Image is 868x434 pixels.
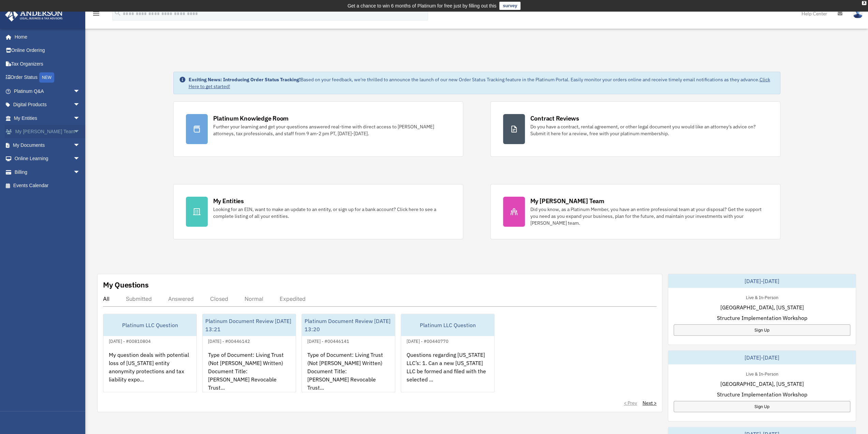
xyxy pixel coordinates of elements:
[740,370,783,377] div: Live & In-Person
[499,2,520,10] a: survey
[348,2,497,10] div: Get a chance to win 6 months of Platinum for free just by filling out this
[189,76,775,90] div: Based on your feedback, we're thrilled to announce the launch of our new Order Status Tracking fe...
[530,123,768,137] div: Do you have a contract, rental agreement, or other legal document you would like an attorney's ad...
[674,401,850,412] a: Sign Up
[5,179,90,193] a: Events Calendar
[103,314,197,392] a: Platinum LLC Question[DATE] - #00810804My question deals with potential loss of [US_STATE] entity...
[103,314,196,336] div: Platinum LLC Question
[39,72,54,83] div: NEW
[203,345,296,398] div: Type of Document: Living Trust (Not [PERSON_NAME] Written) Document Title: [PERSON_NAME] Revocabl...
[245,295,263,302] div: Normal
[643,400,657,406] a: Next >
[530,206,768,226] div: Did you know, as a Platinum Member, you have an entire professional team at your disposal? Get th...
[530,197,604,205] div: My [PERSON_NAME] Team
[103,280,149,290] div: My Questions
[73,138,87,152] span: arrow_drop_down
[168,295,194,302] div: Answered
[720,380,804,388] span: [GEOGRAPHIC_DATA], [US_STATE]
[302,337,355,344] div: [DATE] - #00446141
[401,345,494,398] div: Questions regarding [US_STATE] LLC’s: 1. Can a new [US_STATE] LLC be formed and filed with the se...
[5,111,90,125] a: My Entitiesarrow_drop_down
[92,12,100,18] a: menu
[302,314,395,336] div: Platinum Document Review [DATE] 13:20
[3,8,65,22] img: Anderson Advisors Platinum Portal
[210,295,228,302] div: Closed
[203,337,255,344] div: [DATE] - #00446142
[674,324,850,336] a: Sign Up
[717,390,807,398] span: Structure Implementation Workshop
[173,101,463,157] a: Platinum Knowledge Room Further your learning and get your questions answered real-time with dire...
[126,295,152,302] div: Submitted
[202,314,296,392] a: Platinum Document Review [DATE] 13:21[DATE] - #00446142Type of Document: Living Trust (Not [PERSO...
[73,111,87,125] span: arrow_drop_down
[5,71,90,85] a: Order StatusNEW
[5,30,87,44] a: Home
[73,98,87,112] span: arrow_drop_down
[5,84,90,98] a: Platinum Q&Aarrow_drop_down
[73,152,87,166] span: arrow_drop_down
[189,76,300,83] strong: Exciting News: Introducing Order Status Tracking!
[720,303,804,311] span: [GEOGRAPHIC_DATA], [US_STATE]
[5,152,90,166] a: Online Learningarrow_drop_down
[173,184,463,239] a: My Entities Looking for an EIN, want to make an update to an entity, or sign up for a bank accoun...
[401,314,495,392] a: Platinum LLC Question[DATE] - #00440770Questions regarding [US_STATE] LLC’s: 1. Can a new [US_STA...
[5,138,90,152] a: My Documentsarrow_drop_down
[490,184,780,239] a: My [PERSON_NAME] Team Did you know, as a Platinum Member, you have an entire professional team at...
[530,114,579,123] div: Contract Reviews
[73,125,87,139] span: arrow_drop_down
[213,123,451,137] div: Further your learning and get your questions answered real-time with direct access to [PERSON_NAM...
[668,351,856,364] div: [DATE]-[DATE]
[5,44,90,57] a: Online Ordering
[73,165,87,179] span: arrow_drop_down
[740,293,783,300] div: Live & In-Person
[213,197,244,205] div: My Entities
[213,114,289,123] div: Platinum Knowledge Room
[853,9,863,18] img: User Pic
[114,9,121,17] i: search
[103,337,156,344] div: [DATE] - #00810804
[401,314,494,336] div: Platinum LLC Question
[717,314,807,322] span: Structure Implementation Workshop
[103,295,109,302] div: All
[5,57,90,71] a: Tax Organizers
[73,84,87,98] span: arrow_drop_down
[103,345,196,398] div: My question deals with potential loss of [US_STATE] entity anonymity protections and tax liabilit...
[280,295,306,302] div: Expedited
[301,314,395,392] a: Platinum Document Review [DATE] 13:20[DATE] - #00446141Type of Document: Living Trust (Not [PERSO...
[5,165,90,179] a: Billingarrow_drop_down
[5,125,90,139] a: My [PERSON_NAME] Teamarrow_drop_down
[401,337,454,344] div: [DATE] - #00440770
[92,10,100,18] i: menu
[490,101,780,157] a: Contract Reviews Do you have a contract, rental agreement, or other legal document you would like...
[5,98,90,112] a: Digital Productsarrow_drop_down
[213,206,451,220] div: Looking for an EIN, want to make an update to an entity, or sign up for a bank account? Click her...
[203,314,296,336] div: Platinum Document Review [DATE] 13:21
[668,274,856,288] div: [DATE]-[DATE]
[189,76,770,89] a: Click Here to get started!
[302,345,395,398] div: Type of Document: Living Trust (Not [PERSON_NAME] Written) Document Title: [PERSON_NAME] Revocabl...
[862,1,866,5] div: close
